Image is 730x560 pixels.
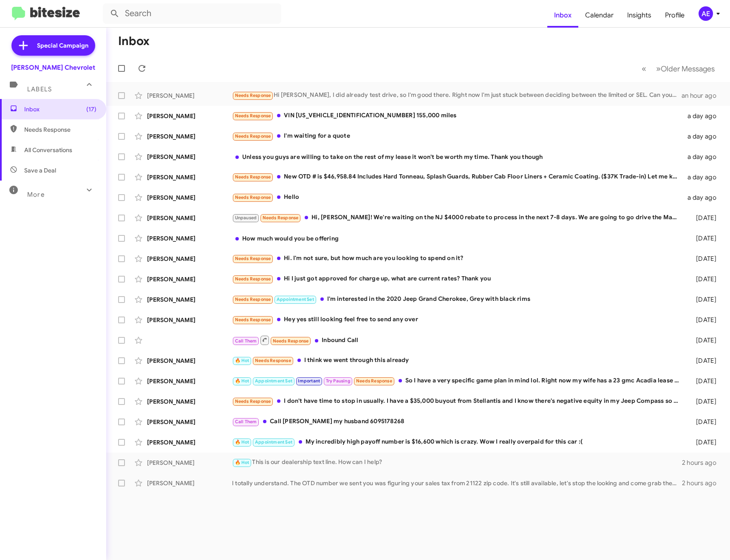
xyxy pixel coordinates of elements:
[24,105,96,113] span: Inbox
[27,85,52,93] span: Labels
[684,193,723,202] div: a day ago
[232,417,684,427] div: Call [PERSON_NAME] my husband 6095178268
[232,356,684,365] div: I think we went through this already
[684,377,723,385] div: [DATE]
[684,255,723,263] div: [DATE]
[232,274,684,284] div: Hi I just got approved for charge up, what are current rates? Thank you
[147,193,232,202] div: [PERSON_NAME]
[86,105,96,113] span: (17)
[684,295,723,304] div: [DATE]
[235,419,257,424] span: Call Them
[235,195,271,200] span: Needs Response
[147,397,232,406] div: [PERSON_NAME]
[24,146,72,154] span: All Conversations
[235,133,271,139] span: Needs Response
[232,479,682,487] div: I totally understand. The OTD number we sent you was figuring your sales tax from 21122 zip code....
[255,358,291,363] span: Needs Response
[235,399,271,404] span: Needs Response
[684,438,723,447] div: [DATE]
[684,418,723,426] div: [DATE]
[235,317,271,322] span: Needs Response
[232,131,684,141] div: I'm waiting for a quote
[103,3,281,24] input: Search
[684,336,723,345] div: [DATE]
[642,63,646,74] span: «
[232,437,684,447] div: My incredibly high payoff number is $16,600 which is crazy. Wow I really overpaid for this car :(
[263,215,299,221] span: Needs Response
[232,172,684,182] div: New OTD # is $46,958.84 Includes Hard Tonneau, Splash Guards, Rubber Cab Floor Liners + Ceramic C...
[147,295,232,304] div: [PERSON_NAME]
[235,297,271,302] span: Needs Response
[298,378,320,384] span: Important
[147,275,232,283] div: [PERSON_NAME]
[235,439,249,445] span: 🔥 Hot
[656,63,661,74] span: »
[255,439,292,445] span: Appointment Set
[235,215,257,221] span: Unpaused
[682,479,723,487] div: 2 hours ago
[232,315,684,325] div: Hey yes still looking feel free to send any over
[255,378,292,384] span: Appointment Set
[232,335,684,345] div: Inbound Call
[147,255,232,263] div: [PERSON_NAME]
[699,6,713,21] div: AE
[232,91,682,100] div: Hi [PERSON_NAME], I did already test drive, so I'm good there. Right now I'm just stuck between d...
[147,418,232,426] div: [PERSON_NAME]
[232,153,684,161] div: Unless you guys are willing to take on the rest of my lease it won't be worth my time. Thank you ...
[684,397,723,406] div: [DATE]
[147,458,232,467] div: [PERSON_NAME]
[651,60,720,77] button: Next
[682,458,723,467] div: 2 hours ago
[27,191,45,198] span: More
[147,214,232,222] div: [PERSON_NAME]
[684,356,723,365] div: [DATE]
[232,294,684,304] div: I'm interested in the 2020 Jeep Grand Cherokee, Grey with black rims
[273,338,309,344] span: Needs Response
[547,3,578,28] a: Inbox
[232,192,684,202] div: Hello
[235,378,249,384] span: 🔥 Hot
[684,132,723,141] div: a day ago
[235,93,271,98] span: Needs Response
[682,91,723,100] div: an hour ago
[147,377,232,385] div: [PERSON_NAME]
[326,378,351,384] span: Try Pausing
[684,173,723,181] div: a day ago
[118,34,150,48] h1: Inbox
[684,275,723,283] div: [DATE]
[620,3,658,28] a: Insights
[232,111,684,121] div: VIN [US_VEHICLE_IDENTIFICATION_NUMBER] 155,000 miles
[691,6,721,21] button: AE
[232,213,684,223] div: Hi, [PERSON_NAME]! We're waiting on the NJ $4000 rebate to process in the next 7-8 days. We are g...
[37,41,88,50] span: Special Campaign
[147,234,232,243] div: [PERSON_NAME]
[147,356,232,365] div: [PERSON_NAME]
[232,458,682,467] div: This is our dealership text line. How can I help?
[658,3,691,28] a: Profile
[684,153,723,161] div: a day ago
[235,276,271,282] span: Needs Response
[235,256,271,261] span: Needs Response
[684,316,723,324] div: [DATE]
[637,60,720,77] nav: Page navigation example
[232,234,684,243] div: How much would you be offering
[235,358,249,363] span: 🔥 Hot
[147,438,232,447] div: [PERSON_NAME]
[637,60,651,77] button: Previous
[578,3,620,28] a: Calendar
[11,35,95,56] a: Special Campaign
[235,338,257,344] span: Call Them
[235,460,249,465] span: 🔥 Hot
[147,479,232,487] div: [PERSON_NAME]
[147,112,232,120] div: [PERSON_NAME]
[235,174,271,180] span: Needs Response
[684,214,723,222] div: [DATE]
[147,173,232,181] div: [PERSON_NAME]
[232,376,684,386] div: So I have a very specific game plan in mind lol. Right now my wife has a 23 gmc Acadia lease of $...
[24,166,56,175] span: Save a Deal
[147,316,232,324] div: [PERSON_NAME]
[11,63,95,72] div: [PERSON_NAME] Chevrolet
